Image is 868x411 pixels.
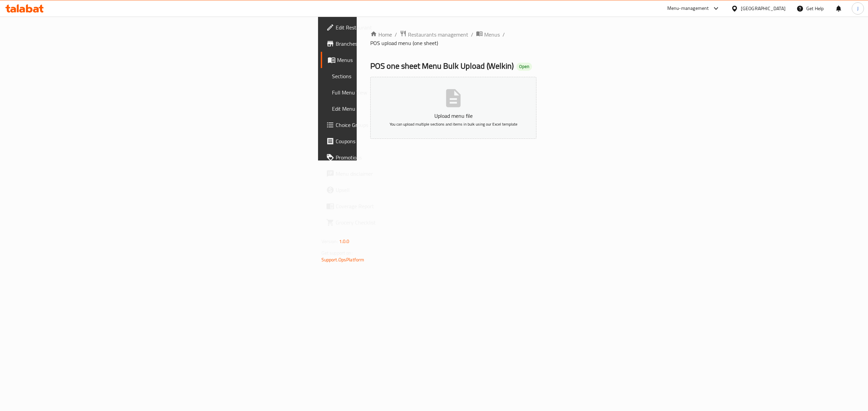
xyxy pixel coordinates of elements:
[321,19,463,36] a: Edit Restaurant
[339,237,350,246] span: 1.0.0
[321,182,463,198] a: Upsell
[336,218,458,226] span: Grocery Checklist
[370,77,537,139] button: Upload menu fileYou can upload multiple sections and items in bulk using our Excel template
[321,133,463,149] a: Coupons
[502,30,505,39] li: /
[336,186,458,194] span: Upsell
[484,30,500,39] span: Menus
[327,68,463,84] a: Sections
[332,105,458,113] span: Edit Menu
[336,202,458,210] span: Coverage Report
[336,23,458,31] span: Edit Restaurant
[336,153,458,161] span: Promotions
[321,149,463,166] a: Promotions
[336,121,458,129] span: Choice Groups
[321,198,463,214] a: Coverage Report
[327,101,463,117] a: Edit Menu
[476,30,500,39] a: Menus
[327,84,463,101] a: Full Menu View
[516,63,532,71] div: Open
[321,36,463,52] a: Branches
[390,120,517,128] span: You can upload multiple sections and items in bulk using our Excel template
[321,248,353,257] span: Get support on:
[370,58,514,73] span: POS one sheet Menu Bulk Upload ( Welkin )
[321,166,463,182] a: Menu disclaimer
[332,88,458,96] span: Full Menu View
[321,237,338,246] span: Version:
[741,5,786,12] div: [GEOGRAPHIC_DATA]
[321,117,463,133] a: Choice Groups
[337,56,458,64] span: Menus
[857,5,859,12] span: J
[332,72,458,80] span: Sections
[471,30,473,39] li: /
[336,137,458,145] span: Coupons
[516,64,532,69] span: Open
[667,4,709,13] div: Menu-management
[321,52,463,68] a: Menus
[336,170,458,178] span: Menu disclaimer
[381,112,526,120] p: Upload menu file
[321,214,463,231] a: Grocery Checklist
[321,255,364,264] a: Support.OpsPlatform
[336,40,458,48] span: Branches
